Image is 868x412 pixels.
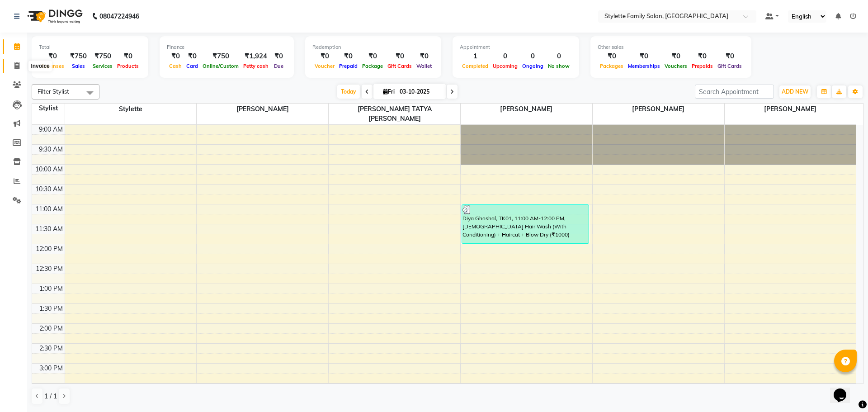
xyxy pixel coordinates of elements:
[312,63,337,69] span: Voucher
[626,63,662,69] span: Memberships
[241,63,271,69] span: Petty cash
[337,63,360,69] span: Prepaid
[115,51,141,62] div: ₹0
[626,51,662,62] div: ₹0
[662,51,689,62] div: ₹0
[520,51,546,62] div: 0
[715,51,744,62] div: ₹0
[38,324,65,333] div: 2:00 PM
[360,51,385,62] div: ₹0
[38,384,65,393] div: 3:30 PM
[66,51,90,62] div: ₹750
[337,85,360,99] span: Today
[38,284,65,294] div: 1:00 PM
[32,104,65,113] div: Stylist
[491,51,520,62] div: 0
[414,51,434,62] div: ₹0
[200,51,241,62] div: ₹750
[598,51,626,62] div: ₹0
[360,63,385,69] span: Package
[779,85,811,98] button: ADD NEW
[23,4,85,29] img: logo
[33,224,65,234] div: 11:30 AM
[329,104,460,124] span: [PERSON_NAME] TATYA [PERSON_NAME]
[39,43,141,51] div: Total
[598,43,744,51] div: Other sales
[462,205,589,243] div: Diya Ghoshal, TK01, 11:00 AM-12:00 PM, [DEMOGRAPHIC_DATA] Hair Wash (With Conditioning) + Haircut...
[99,4,139,29] b: 08047224946
[725,104,856,115] span: [PERSON_NAME]
[271,51,287,62] div: ₹0
[337,51,360,62] div: ₹0
[414,63,434,69] span: Wallet
[200,63,241,69] span: Online/Custom
[593,104,724,115] span: [PERSON_NAME]
[34,244,65,254] div: 12:00 PM
[34,264,65,274] div: 12:30 PM
[33,165,65,174] div: 10:00 AM
[460,43,572,51] div: Appointment
[491,63,520,69] span: Upcoming
[90,51,115,62] div: ₹750
[39,51,66,62] div: ₹0
[312,43,434,51] div: Redemption
[461,104,592,115] span: [PERSON_NAME]
[33,185,65,194] div: 10:30 AM
[385,51,414,62] div: ₹0
[689,51,715,62] div: ₹0
[520,63,546,69] span: Ongoing
[241,51,271,62] div: ₹1,924
[184,51,200,62] div: ₹0
[381,88,397,95] span: Fri
[38,364,65,373] div: 3:00 PM
[385,63,414,69] span: Gift Cards
[167,51,184,62] div: ₹0
[197,104,328,115] span: [PERSON_NAME]
[830,376,859,403] iframe: chat widget
[38,344,65,353] div: 2:30 PM
[70,63,87,69] span: Sales
[662,63,689,69] span: Vouchers
[598,63,626,69] span: Packages
[37,145,65,154] div: 9:30 AM
[33,204,65,214] div: 11:00 AM
[546,63,572,69] span: No show
[28,61,52,71] div: Invoice
[167,43,287,51] div: Finance
[38,88,69,95] span: Filter Stylist
[38,304,65,313] div: 1:30 PM
[37,125,65,134] div: 9:00 AM
[65,104,197,115] span: Stylette
[167,63,184,69] span: Cash
[546,51,572,62] div: 0
[460,51,491,62] div: 1
[184,63,200,69] span: Card
[272,63,286,69] span: Due
[689,63,715,69] span: Prepaids
[397,85,442,99] input: 2025-10-03
[312,51,337,62] div: ₹0
[460,63,491,69] span: Completed
[782,88,808,95] span: ADD NEW
[695,85,774,99] input: Search Appointment
[115,63,141,69] span: Products
[715,63,744,69] span: Gift Cards
[44,392,57,401] span: 1 / 1
[90,63,115,69] span: Services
